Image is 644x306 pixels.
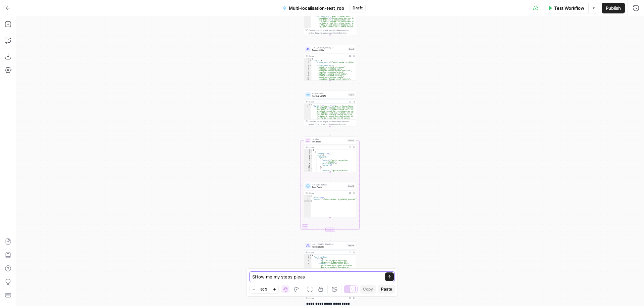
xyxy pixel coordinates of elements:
div: 4 [304,65,312,67]
span: Toggle code folding, rows 2 through 10 [310,256,312,258]
span: Toggle code folding, rows 2 through 16 [310,60,312,61]
div: 2 [304,197,311,199]
span: 50% [260,287,268,292]
span: Iteration [312,140,346,143]
g: Edge from step_13-iteration-end to step_14 [330,231,331,241]
div: 9 [304,165,312,166]
span: Toggle code folding, rows 4 through 32 [310,155,312,156]
span: Prompt LLM [312,49,347,52]
span: Toggle code folding, rows 1 through 11 [310,255,312,256]
span: Iteration [312,138,346,140]
div: 10 [304,166,312,168]
div: Step 14 [347,244,355,247]
div: Step 12 [347,185,355,188]
div: 1 [304,104,311,105]
div: Output [309,146,347,149]
div: 2 [304,60,312,61]
div: 9 [304,73,312,75]
div: 1 [304,255,312,256]
div: Step 2 [348,48,355,51]
div: 8 [304,163,312,165]
span: Toggle code folding, rows 6 through 10 [310,158,312,160]
span: Copy [363,286,373,292]
div: 5 [304,156,312,158]
div: 1 [304,149,312,151]
div: 4 [304,155,312,156]
div: This output is too large & has been abbreviated for review. to view the full content. [309,120,355,126]
div: 11 [304,168,312,170]
div: LoopIterationIterationStep 13Output[ { "success":true, "data":{ "keywords":[ { "keyword":"social ... [304,136,356,172]
div: 7 [304,160,312,163]
div: 5 [304,263,312,271]
div: This output is too large & has been abbreviated for review. to view the full content. [309,29,355,34]
div: 4 [304,200,311,202]
span: Toggle code folding, rows 11 through 15 [310,168,312,170]
div: 2 [304,256,312,258]
div: Output [309,297,347,300]
span: Copy the output [315,123,328,125]
span: LLM · [PERSON_NAME] 4.1 [312,46,347,49]
g: Edge from step_1 to step_2 [330,35,331,45]
div: 4 [304,260,312,263]
button: Test Workflow [544,3,588,13]
div: Output [309,100,347,103]
div: 1 [304,58,312,60]
span: Prompt LLM [312,245,346,249]
span: Toggle code folding, rows 1 through 47 [310,58,312,60]
span: Draft [353,5,363,11]
div: 8 [304,72,312,73]
span: Run Code · Python [312,183,346,186]
div: LLM · [PERSON_NAME] 4.1Prompt LLMStep 2Output{ "EN_US":{ "primary_keyword":"social media recruiti... [304,45,356,81]
span: Toggle code folding, rows 5 through 31 [310,156,312,158]
div: 3 [304,199,311,200]
div: 3 [304,61,312,65]
span: Toggle code folding, rows 1 through 4 [309,195,311,197]
span: LLM · [PERSON_NAME] 4.1 [312,243,346,246]
div: 3 [304,258,312,260]
div: Complete [304,228,356,231]
span: Test Workflow [554,5,584,11]
div: 11 [304,77,312,78]
div: 12 [304,78,312,80]
textarea: SHow me my steps pleas [252,273,378,280]
span: Format JSON [312,94,347,98]
span: Format JSON [312,92,347,95]
div: Format JSONFormat JSONStep 9Output{ "EN-GB":"{\"content\":\"What is Social Media Recruiting?\n\nS... [304,91,356,126]
span: Toggle code folding, rows 1 through 163 [310,149,312,151]
div: 10 [304,75,312,77]
div: Complete [325,228,335,231]
div: Step 13 [347,139,355,142]
div: Run Code · PythonRun CodeStep 12Output{ "error":true, "message":"Unknown region: ZA_related_keywo... [304,182,356,218]
button: Copy [360,285,376,294]
span: Multi-localisation-test_rob [289,5,344,11]
span: Toggle code folding, rows 1 through 3 [309,104,311,105]
div: 1 [304,195,311,197]
g: Edge from step_9 to step_13 [330,126,331,136]
div: 6 [304,68,312,70]
div: 13 [304,80,312,82]
button: Paste [378,285,395,294]
div: Step 9 [348,93,355,96]
span: Toggle code folding, rows 4 through 15 [310,65,312,67]
div: LLM · [PERSON_NAME] 4.1Prompt LLMStep 14Output{ "en_gb_content":{ "meta":{ "title":"Social media ... [304,242,356,277]
div: 2 [304,151,312,153]
div: 12 [304,170,312,173]
span: Paste [381,286,392,292]
div: 6 [304,158,312,160]
div: Output [309,192,347,194]
g: Edge from step_2 to step_9 [330,81,331,90]
button: Multi-localisation-test_rob [279,3,348,13]
span: Copy the output [315,32,328,34]
div: 3 [304,153,312,155]
span: Run Code [312,186,346,189]
div: Output [309,55,347,57]
button: Publish [602,3,625,13]
span: Toggle code folding, rows 3 through 7 [310,258,312,260]
g: Edge from step_13 to step_12 [330,172,331,182]
div: 5 [304,67,312,68]
span: Toggle code folding, rows 2 through 36 [310,151,312,153]
div: Output [309,251,347,254]
div: 7 [304,70,312,72]
span: Publish [606,5,621,11]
